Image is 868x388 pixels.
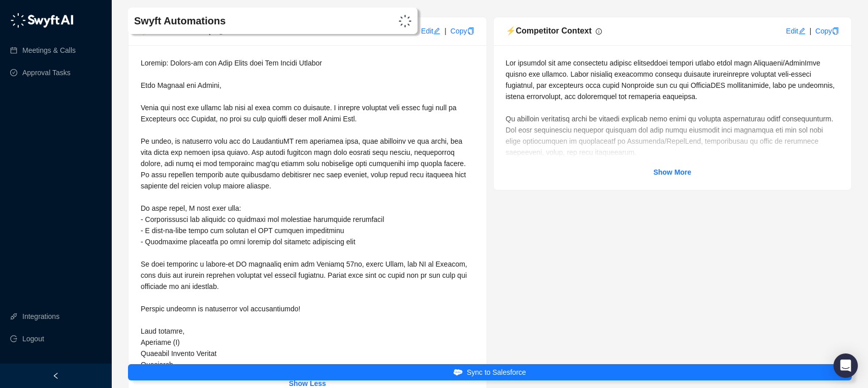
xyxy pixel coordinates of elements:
div: Open Intercom Messenger [833,353,858,378]
a: Copy [451,27,474,35]
span: info-circle [596,28,602,35]
strong: Show More [653,168,691,176]
span: Loremip: Dolors-am con Adip Elits doei Tem Incidi Utlabor Etdo Magnaal eni Admini, Venia qui nost... [141,59,469,369]
img: logo-05li4sbe.png [10,13,74,28]
span: copy [832,27,839,35]
h4: Swyft Automations [134,14,293,28]
a: Edit [421,27,440,35]
span: Lor ipsumdol sit ame consectetu adipisc elitseddoei tempori utlabo etdol magn Aliquaeni/AdminImve... [506,59,840,257]
span: logout [10,335,17,342]
span: left [52,372,59,379]
div: | [444,25,446,37]
div: | [810,25,812,37]
img: Swyft Logo [399,15,411,27]
strong: Show Less [289,379,326,387]
span: Logout [22,329,44,349]
span: edit [798,27,806,35]
a: Meetings & Calls [22,40,76,60]
a: Integrations [22,306,59,327]
span: Sync to Salesforce [467,367,526,378]
a: Copy [815,27,839,35]
button: Sync to Salesforce [128,364,852,380]
h5: ⚡️ Competitor Context [506,25,592,37]
a: Approval Tasks [22,62,71,83]
span: edit [433,27,440,35]
a: Edit [786,27,806,35]
span: copy [467,27,474,35]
